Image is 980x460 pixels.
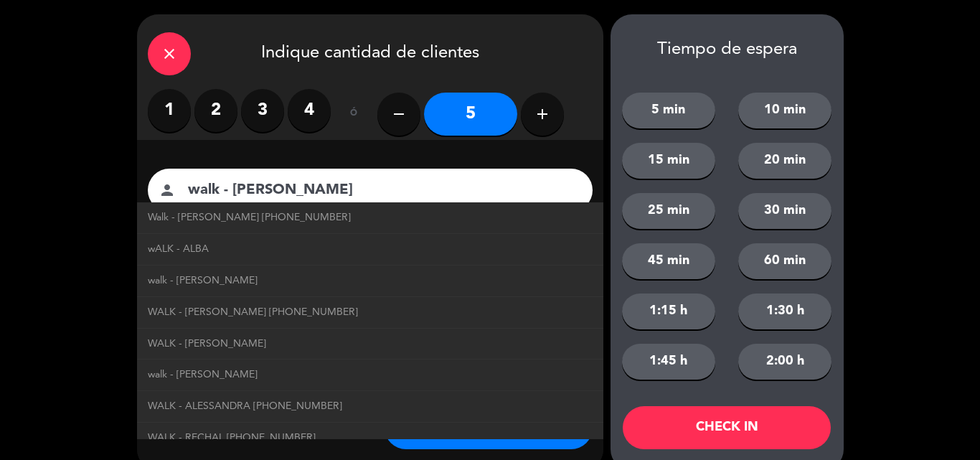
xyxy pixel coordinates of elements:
span: wALK - ALBA [148,241,209,258]
input: Nombre del cliente [187,178,574,203]
label: 2 [194,89,237,132]
button: remove [377,93,420,136]
label: 1 [148,89,191,132]
span: walk - [PERSON_NAME] [148,367,258,383]
button: 25 min [622,193,715,229]
span: WALK - RECHAL [PHONE_NUMBER] [148,430,316,446]
button: 1:45 h [622,344,715,380]
i: person [159,182,176,199]
span: WALK - [PERSON_NAME] [PHONE_NUMBER] [148,304,358,321]
label: 3 [241,89,284,132]
button: 60 min [738,243,831,279]
button: 20 min [738,143,831,179]
i: add [534,105,551,123]
button: 15 min [622,143,715,179]
button: 2:00 h [738,344,831,380]
span: Walk - [PERSON_NAME] [PHONE_NUMBER] [148,210,351,226]
button: add [521,93,564,136]
span: WALK - ALESSANDRA [PHONE_NUMBER] [148,398,342,415]
button: 45 min [622,243,715,279]
button: 10 min [738,93,831,128]
button: CHECK IN [623,406,831,449]
div: ó [331,89,377,139]
button: 5 min [622,93,715,128]
button: 30 min [738,193,831,229]
span: WALK - [PERSON_NAME] [148,336,266,352]
span: walk - [PERSON_NAME] [148,273,258,289]
button: 1:30 h [738,294,831,329]
div: Tiempo de espera [611,39,844,60]
div: Indique cantidad de clientes [137,14,603,89]
label: 4 [288,89,331,132]
i: close [161,45,178,62]
button: 1:15 h [622,294,715,329]
i: remove [390,105,407,123]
